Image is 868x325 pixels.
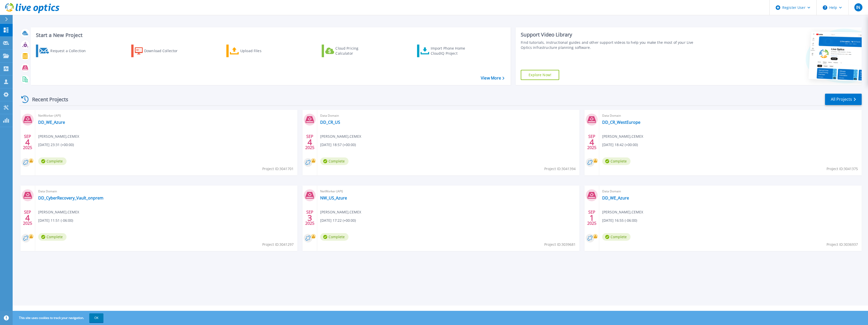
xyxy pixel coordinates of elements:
[602,233,631,241] span: Complete
[602,209,643,215] span: [PERSON_NAME] , CEMEX
[590,216,594,220] span: 1
[602,189,858,194] span: Data Domain
[38,189,294,194] span: Data Domain
[521,70,559,80] a: Explore Now!
[320,195,347,200] a: NW_US_Azure
[226,45,283,57] a: Upload Files
[521,31,701,38] div: Support Video Library
[19,93,75,106] div: Recent Projects
[25,140,30,144] span: 4
[131,45,188,57] a: Download Collector
[544,166,576,172] span: Project ID: 3041394
[38,142,74,148] span: [DATE] 23:31 (+00:00)
[305,209,315,227] div: SEP 2025
[308,140,312,144] span: 4
[38,233,67,241] span: Complete
[481,76,504,80] a: View More
[320,189,576,194] span: NetWorker (API)
[544,242,576,247] span: Project ID: 3039681
[602,120,640,125] a: DD_CR_WestEurope
[240,46,281,56] div: Upload Files
[320,142,356,148] span: [DATE] 18:57 (+00:00)
[36,45,92,57] a: Request a Collection
[25,216,30,220] span: 4
[602,218,637,223] span: [DATE] 16:55 (-06:00)
[602,157,631,165] span: Complete
[50,46,91,56] div: Request a Collection
[144,46,185,56] div: Download Collector
[89,313,103,322] button: OK
[322,45,378,57] a: Cloud Pricing Calculator
[587,209,597,227] div: SEP 2025
[262,166,294,172] span: Project ID: 3041701
[590,140,594,144] span: 4
[38,134,79,139] span: [PERSON_NAME] , CEMEX
[320,134,361,139] span: [PERSON_NAME] , CEMEX
[827,166,858,172] span: Project ID: 3041375
[827,242,858,247] span: Project ID: 3036937
[335,46,376,56] div: Cloud Pricing Calculator
[320,157,349,165] span: Complete
[23,133,32,151] div: SEP 2025
[38,120,65,125] a: DD_WE_Azure
[38,195,103,200] a: DD_CyberRecovery_Vault_onprem
[431,46,470,56] div: Import Phone Home CloudIQ Project
[602,113,858,118] span: Data Domain
[320,113,576,118] span: Data Domain
[38,157,67,165] span: Complete
[38,218,73,223] span: [DATE] 11:51 (-06:00)
[14,313,103,322] span: This site uses cookies to track your navigation.
[38,113,294,118] span: NetWorker (API)
[825,94,862,105] a: All Projects
[521,40,701,50] div: Find tutorials, instructional guides and other support videos to help you make the most of your L...
[320,209,361,215] span: [PERSON_NAME] , CEMEX
[602,195,629,200] a: DD_WE_Azure
[308,216,312,220] span: 3
[305,133,315,151] div: SEP 2025
[23,209,32,227] div: SEP 2025
[856,5,860,9] span: IN
[587,133,597,151] div: SEP 2025
[38,209,79,215] span: [PERSON_NAME] , CEMEX
[320,233,349,241] span: Complete
[36,32,504,38] h3: Start a New Project
[320,218,356,223] span: [DATE] 17:22 (+00:00)
[262,242,294,247] span: Project ID: 3041297
[320,120,340,125] a: DD_CR_US
[602,134,643,139] span: [PERSON_NAME] , CEMEX
[602,142,638,148] span: [DATE] 18:42 (+00:00)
